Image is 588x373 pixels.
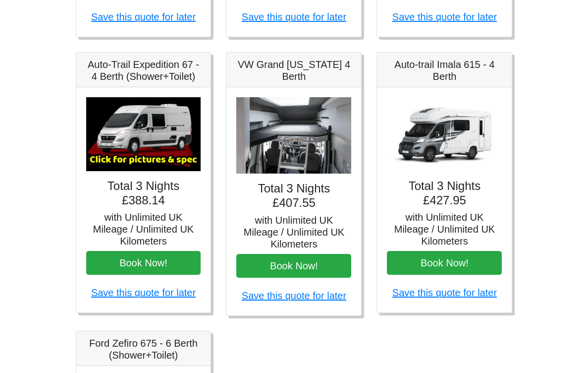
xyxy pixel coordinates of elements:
[86,211,201,247] h5: with Unlimited UK Mileage / Unlimited UK Kilometers
[86,97,201,171] img: Auto-Trail Expedition 67 - 4 Berth (Shower+Toilet)
[387,211,502,247] h5: with Unlimited UK Mileage / Unlimited UK Kilometers
[236,214,351,250] h5: with Unlimited UK Mileage / Unlimited UK Kilometers
[86,59,201,82] h5: Auto-Trail Expedition 67 - 4 Berth (Shower+Toilet)
[86,251,201,275] button: Book Now!
[236,59,351,82] h5: VW Grand [US_STATE] 4 Berth
[236,254,351,278] button: Book Now!
[387,179,502,208] h4: Total 3 Nights £427.95
[387,97,502,171] img: Auto-trail Imala 615 - 4 Berth
[236,182,351,210] h4: Total 3 Nights £407.55
[86,179,201,208] h4: Total 3 Nights £388.14
[91,11,196,22] a: Save this quote for later
[236,97,351,174] img: VW Grand California 4 Berth
[91,287,196,298] a: Save this quote for later
[392,287,497,298] a: Save this quote for later
[242,290,346,301] a: Save this quote for later
[86,337,201,361] h5: Ford Zefiro 675 - 6 Berth (Shower+Toilet)
[387,59,502,82] h5: Auto-trail Imala 615 - 4 Berth
[392,11,497,22] a: Save this quote for later
[387,251,502,275] button: Book Now!
[242,11,346,22] a: Save this quote for later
